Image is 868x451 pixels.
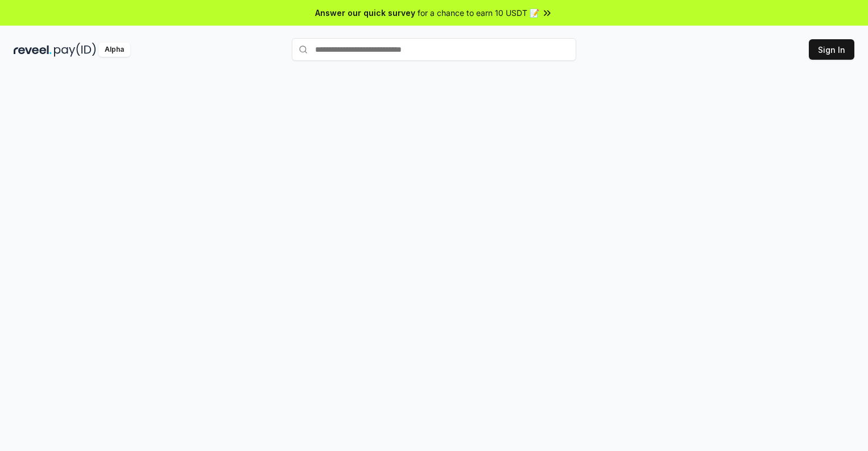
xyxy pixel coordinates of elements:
[809,39,854,60] button: Sign In
[54,43,96,57] img: pay_id
[98,43,130,57] div: Alpha
[418,7,539,19] span: for a chance to earn 10 USDT 📝
[315,7,415,19] span: Answer our quick survey
[14,43,52,57] img: reveel_dark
